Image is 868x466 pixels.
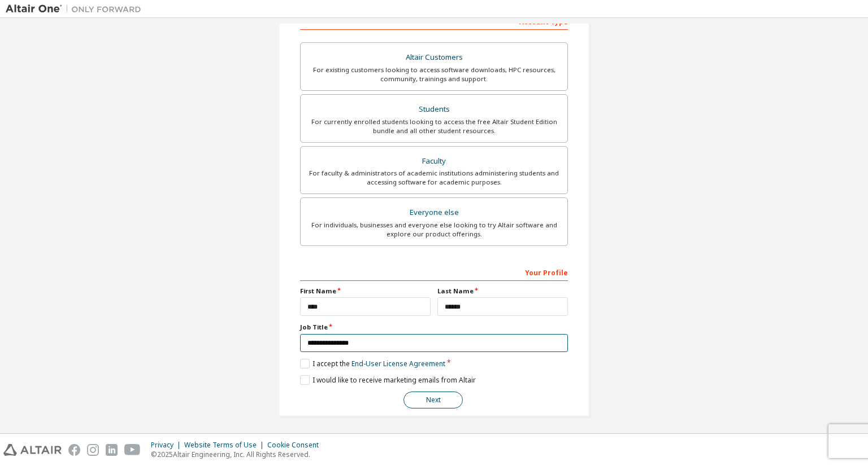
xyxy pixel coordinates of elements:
[184,441,267,450] div: Website Terms of Use
[307,117,561,135] div: For currently enrolled students looking to access the free Altair Student Edition bundle and all ...
[300,359,445,368] label: I accept the
[307,221,561,239] div: For individuals, businesses and everyone else looking to try Altair software and explore our prod...
[307,169,561,187] div: For faculty & administrators of academic institutions administering students and accessing softwa...
[307,102,561,117] div: Students
[3,444,62,456] img: altair_logo.svg
[300,287,431,296] label: First Name
[307,65,561,83] div: For existing customers looking to access software downloads, HPC resources, community, trainings ...
[87,444,99,456] img: instagram.svg
[307,50,561,65] div: Altair Customers
[300,263,568,281] div: Your Profile
[151,441,184,450] div: Privacy
[300,375,476,385] label: I would like to receive marketing emails from Altair
[351,359,445,368] a: End-User License Agreement
[307,153,561,169] div: Faculty
[124,444,141,456] img: youtube.svg
[307,205,561,221] div: Everyone else
[6,3,147,15] img: Altair One
[68,444,80,456] img: facebook.svg
[267,441,325,450] div: Cookie Consent
[300,323,568,332] label: Job Title
[437,287,568,296] label: Last Name
[106,444,118,456] img: linkedin.svg
[151,450,325,459] p: © 2025 Altair Engineering, Inc. All Rights Reserved.
[403,392,463,408] button: Next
